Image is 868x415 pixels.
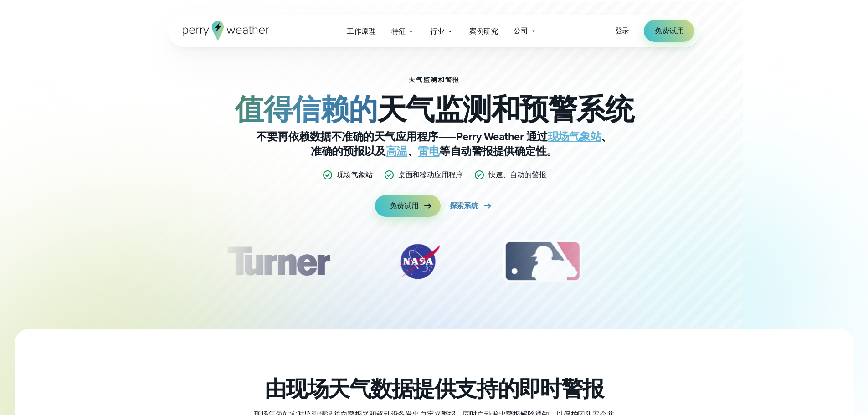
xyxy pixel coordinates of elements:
font: 、准确的预报以及 [311,128,612,159]
font: 现场气象站 [337,169,373,180]
font: 特征 [391,26,406,36]
a: 案例研究 [462,22,506,41]
font: 免费试用 [655,26,683,36]
font: 登录 [615,26,630,36]
font: 由现场天气数据提供支持的即时警报 [265,373,604,405]
font: 免费试用 [390,200,418,211]
a: 探索系统 [450,195,493,217]
font: 快速、自动的警报 [488,169,546,180]
a: 工作原理 [339,22,383,41]
font: 不要再依赖数据不准确的天气应用程序——Perry Weather 通过 [256,128,548,145]
font: 工作原理 [347,26,375,36]
a: 高温 [386,143,407,159]
img: MLB.svg [494,239,591,284]
font: 探索系统 [450,200,478,211]
a: 免费试用 [644,20,694,42]
font: 等自动警报提供确定性。 [439,143,557,159]
font: 值得信赖的 [235,88,377,131]
img: Turner-Construction_1.svg [213,239,343,284]
div: 幻灯片 [214,239,655,289]
font: 公司 [514,26,528,36]
div: 12中的2 [387,239,451,284]
font: 、 [407,143,418,159]
font: 行业 [430,26,445,36]
font: 天气监测和预警系统 [377,88,634,131]
a: 雷电 [418,143,439,159]
font: 案例研究 [469,26,498,36]
div: 12 个中的 1 个 [213,239,343,284]
a: 现场气象站 [548,128,601,145]
a: 免费试用 [375,195,440,217]
a: 登录 [615,26,630,36]
font: 天气监测和警报 [409,75,460,85]
img: PGA.svg [634,239,707,284]
font: 桌面和移动应用程序 [398,169,463,180]
div: 12中的3 [494,239,591,284]
img: NASA.svg [387,239,451,284]
div: 12中的4 [634,239,707,284]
